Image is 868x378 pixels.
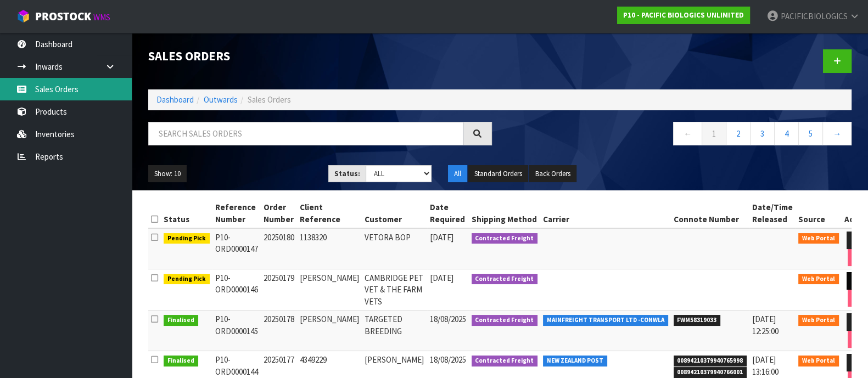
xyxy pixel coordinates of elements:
th: Connote Number [671,199,750,228]
button: Standard Orders [468,165,528,183]
span: Finalised [164,356,198,366]
button: All [448,165,467,183]
span: Pending Pick [164,233,210,244]
span: [DATE] 12:25:00 [752,314,779,336]
span: Web Portal [798,274,839,285]
span: 18/08/2025 [430,354,466,365]
a: 4 [774,122,799,145]
th: Reference Number [212,199,261,228]
td: 1138320 [297,228,362,269]
small: WMS [93,12,110,22]
span: Contracted Freight [472,274,538,285]
td: 20250178 [261,311,297,351]
th: Order Number [261,199,297,228]
td: P10-ORD0000147 [212,228,261,269]
td: 20250179 [261,269,297,311]
th: Date Required [427,199,469,228]
span: FWM58319033 [674,315,721,326]
span: 00894210379940766001 [674,367,747,378]
th: Status [161,199,212,228]
span: ProStock [35,9,91,24]
span: Web Portal [798,315,839,326]
td: P10-ORD0000146 [212,269,261,311]
td: TARGETED BREEDING [362,311,427,351]
button: Back Orders [529,165,576,183]
span: 18/08/2025 [430,314,466,324]
td: [PERSON_NAME] [297,311,362,351]
th: Customer [362,199,427,228]
span: [DATE] [430,273,453,283]
span: [DATE] 13:16:00 [752,354,779,376]
span: [DATE] [430,232,453,242]
th: Carrier [540,199,671,228]
a: 3 [750,122,775,145]
input: Search sales orders [148,122,463,145]
td: P10-ORD0000145 [212,311,261,351]
strong: Status: [334,169,360,178]
span: MAINFREIGHT TRANSPORT LTD -CONWLA [543,315,668,326]
strong: P10 - PACIFIC BIOLOGICS UNLIMITED [623,10,744,20]
img: cube-alt.png [16,9,30,23]
td: 20250180 [261,228,297,269]
span: Sales Orders [248,94,291,105]
a: 1 [702,122,726,145]
span: Finalised [164,315,198,326]
a: 2 [726,122,751,145]
a: Dashboard [156,94,194,105]
span: Contracted Freight [472,315,538,326]
span: Contracted Freight [472,233,538,244]
button: Show: 10 [148,165,187,183]
th: Client Reference [297,199,362,228]
th: Date/Time Released [749,199,796,228]
span: Contracted Freight [472,356,538,366]
a: 5 [798,122,823,145]
span: PACIFICBIOLOGICS [781,11,848,21]
span: Web Portal [798,233,839,244]
td: CAMBRIDGE PET VET & THE FARM VETS [362,269,427,311]
span: Web Portal [798,356,839,366]
nav: Page navigation [508,122,852,149]
th: Source [796,199,842,228]
a: ← [673,122,702,145]
h1: Sales Orders [148,49,492,63]
span: 00894210379940765998 [674,356,747,366]
span: Pending Pick [164,274,210,285]
td: [PERSON_NAME] [297,269,362,311]
a: Outwards [204,94,238,105]
td: VETORA BOP [362,228,427,269]
a: → [822,122,852,145]
span: NEW ZEALAND POST [543,356,607,366]
th: Shipping Method [469,199,541,228]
